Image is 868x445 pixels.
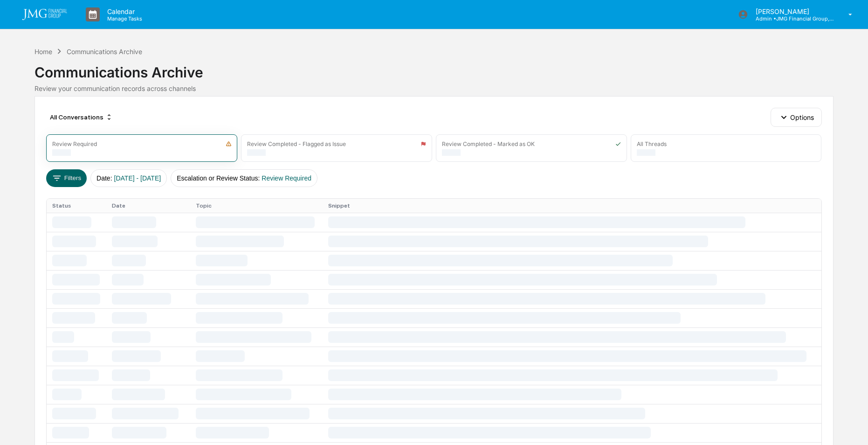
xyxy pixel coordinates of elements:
[771,108,821,126] button: Options
[323,199,821,213] th: Snippet
[22,9,67,20] img: logo
[67,48,142,56] div: Communications Archive
[34,48,52,56] div: Home
[100,7,147,15] p: Calendar
[420,141,426,147] img: icon
[114,174,161,182] span: [DATE] - [DATE]
[190,199,323,213] th: Topic
[90,169,167,187] button: Date:[DATE] - [DATE]
[226,141,232,147] img: icon
[52,140,97,147] div: Review Required
[247,140,346,147] div: Review Completed - Flagged as Issue
[47,199,106,213] th: Status
[46,110,117,125] div: All Conversations
[34,56,833,81] div: Communications Archive
[748,15,835,22] p: Admin • JMG Financial Group, Ltd.
[46,169,87,187] button: Filters
[442,140,535,147] div: Review Completed - Marked as OK
[748,7,835,15] p: [PERSON_NAME]
[34,84,833,92] div: Review your communication records across channels
[262,174,311,182] span: Review Required
[106,199,190,213] th: Date
[171,169,317,187] button: Escalation or Review Status:Review Required
[100,15,147,22] p: Manage Tasks
[637,140,667,147] div: All Threads
[615,141,621,147] img: icon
